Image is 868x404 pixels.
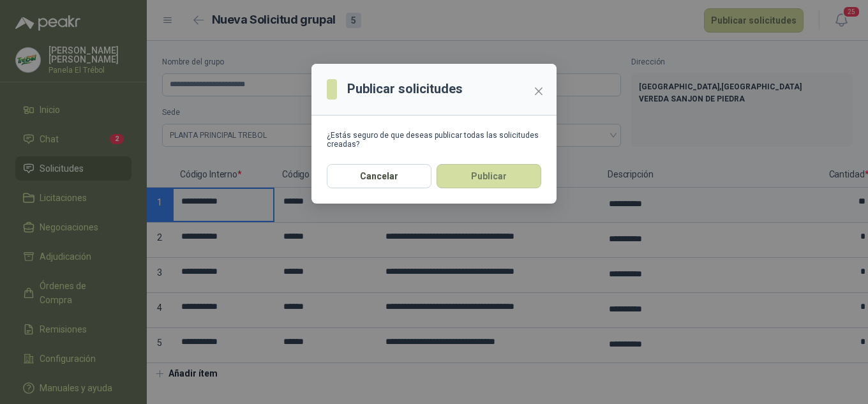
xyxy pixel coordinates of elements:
button: Publicar [437,164,541,188]
button: Cancelar [327,164,431,188]
span: close [534,86,544,96]
div: ¿Estás seguro de que deseas publicar todas las solicitudes creadas? [327,131,541,149]
button: Close [528,81,549,101]
h3: Publicar solicitudes [347,79,463,99]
